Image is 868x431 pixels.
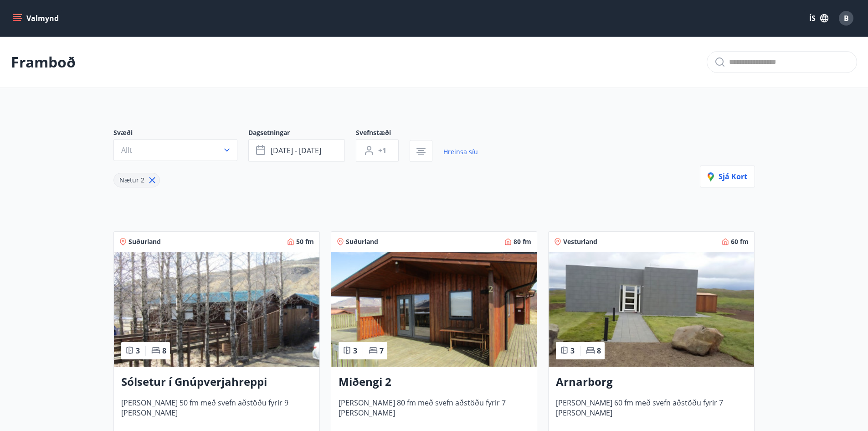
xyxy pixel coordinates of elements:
[119,176,144,184] span: Nætur 2
[339,398,529,428] span: [PERSON_NAME] 80 fm með svefn aðstöðu fyrir 7 [PERSON_NAME]
[514,237,531,246] span: 80 fm
[136,346,140,356] span: 3
[380,346,384,356] span: 7
[556,398,747,428] span: [PERSON_NAME] 60 fm með svefn aðstöðu fyrir 7 [PERSON_NAME]
[549,252,754,367] img: Paella dish
[11,52,76,72] p: Framboð
[121,145,132,155] span: Allt
[356,128,410,139] span: Svefnstæði
[356,139,399,162] button: +1
[700,166,755,187] button: Sjá kort
[353,346,357,356] span: 3
[731,237,749,246] span: 60 fm
[248,139,345,162] button: [DATE] - [DATE]
[248,128,356,139] span: Dagsetningar
[331,252,537,367] img: Paella dish
[835,7,857,29] button: B
[271,145,321,156] span: [DATE] - [DATE]
[708,171,747,182] span: Sjá kort
[346,237,378,246] span: Suðurland
[563,237,597,246] span: Vesturland
[114,252,319,367] img: Paella dish
[121,374,312,390] h3: Sólsetur í Gnúpverjahreppi
[570,346,575,356] span: 3
[121,398,312,428] span: [PERSON_NAME] 50 fm með svefn aðstöðu fyrir 9 [PERSON_NAME]
[804,10,833,26] button: ÍS
[339,374,529,390] h3: Miðengi 2
[162,346,166,356] span: 8
[113,139,237,161] button: Allt
[113,173,160,187] div: Nætur 2
[128,237,161,246] span: Suðurland
[597,346,601,356] span: 8
[556,374,747,390] h3: Arnarborg
[844,13,849,23] span: B
[296,237,314,246] span: 50 fm
[113,128,248,139] span: Svæði
[378,145,386,156] span: +1
[11,10,62,26] button: menu
[443,142,478,162] a: Hreinsa síu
